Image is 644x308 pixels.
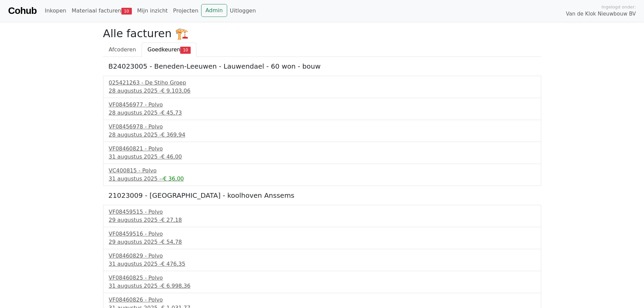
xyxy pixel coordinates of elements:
[109,123,535,131] div: VF08456978 - Polvo
[109,230,535,246] a: VF08459516 - Polvo29 augustus 2025 -€ 54,78
[161,217,182,223] span: € 27,18
[109,79,535,87] div: 025421263 - De Stiho Groep
[109,145,535,153] div: VF08460821 - Polvo
[109,123,535,139] a: VF08456978 - Polvo28 augustus 2025 -€ 369,94
[109,175,535,183] div: 31 augustus 2025 -
[147,46,180,53] span: Goedkeuren
[109,216,535,224] div: 29 augustus 2025 -
[109,252,535,260] div: VF08460829 - Polvo
[109,282,535,290] div: 31 augustus 2025 -
[180,47,191,53] span: 10
[109,167,535,175] div: VC400815 - Polvo
[201,4,227,17] a: Admin
[227,4,259,18] a: Uitloggen
[566,10,636,18] span: Van de Klok Nieuwbouw BV
[170,4,201,18] a: Projecten
[109,167,535,183] a: VC400815 - Polvo31 augustus 2025 --€ 36,00
[109,296,535,304] div: VF08460826 - Polvo
[161,239,182,245] span: € 54,78
[103,27,541,40] h2: Alle facturen 🏗️
[103,43,142,57] a: Afcoderen
[109,252,535,268] a: VF08460829 - Polvo31 augustus 2025 -€ 476,35
[109,87,535,95] div: 28 augustus 2025 -
[161,110,182,116] span: € 45,73
[109,101,535,109] div: VF08456977 - Polvo
[161,153,182,160] span: € 46,00
[161,261,185,267] span: € 476,35
[109,101,535,117] a: VF08456977 - Polvo28 augustus 2025 -€ 45,73
[601,4,636,10] span: Ingelogd onder:
[109,62,536,70] h5: B24023005 - Beneden-Leeuwen - Lauwendael - 60 won - bouw
[109,230,535,238] div: VF08459516 - Polvo
[142,43,196,57] a: Goedkeuren10
[109,131,535,139] div: 28 augustus 2025 -
[135,4,171,18] a: Mijn inzicht
[109,274,535,282] div: VF08460825 - Polvo
[161,88,191,94] span: € 9.103,06
[109,260,535,268] div: 31 augustus 2025 -
[109,109,535,117] div: 28 augustus 2025 -
[109,191,536,199] h5: 21023009 - [GEOGRAPHIC_DATA] - koolhoven Anssems
[109,153,535,161] div: 31 augustus 2025 -
[109,208,535,216] div: VF08459515 - Polvo
[109,274,535,290] a: VF08460825 - Polvo31 augustus 2025 -€ 6.998,36
[161,283,191,289] span: € 6.998,36
[109,46,136,53] span: Afcoderen
[109,79,535,95] a: 025421263 - De Stiho Groep28 augustus 2025 -€ 9.103,06
[69,4,135,18] a: Materiaal facturen10
[121,8,132,15] span: 10
[161,175,184,182] span: -€ 36,00
[109,238,535,246] div: 29 augustus 2025 -
[109,145,535,161] a: VF08460821 - Polvo31 augustus 2025 -€ 46,00
[109,208,535,224] a: VF08459515 - Polvo29 augustus 2025 -€ 27,18
[8,3,37,19] a: Cohub
[161,132,185,138] span: € 369,94
[42,4,69,18] a: Inkopen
